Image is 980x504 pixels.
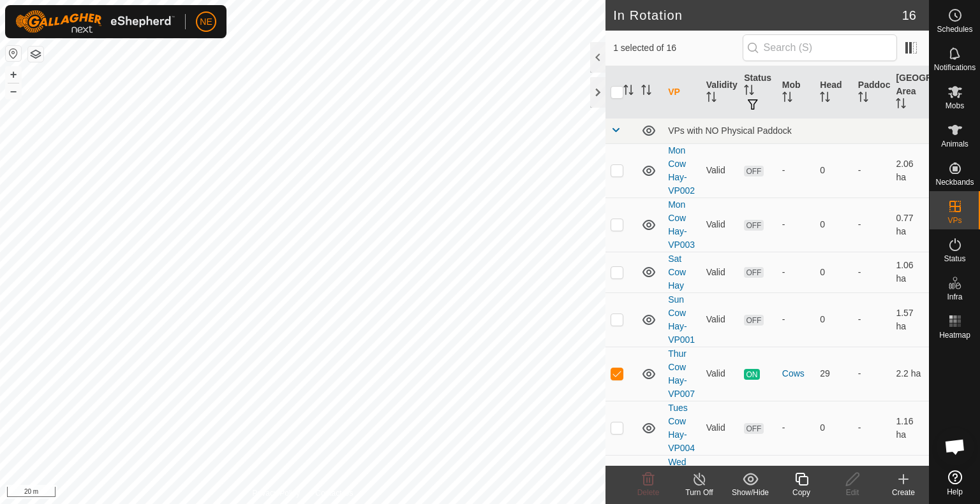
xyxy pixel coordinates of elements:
span: Schedules [937,25,972,33]
span: ON [744,369,759,380]
a: Help [930,465,980,501]
td: 29 [815,347,853,401]
div: Cows [782,367,810,380]
span: Infra [947,293,962,301]
td: 0 [815,143,853,198]
td: - [853,347,891,401]
a: Thur Cow Hay-VP007 [668,349,695,399]
th: Paddock [853,66,891,119]
span: OFF [744,267,763,278]
button: – [6,83,21,99]
span: OFF [744,220,763,231]
a: Mon Cow Hay-VP003 [668,199,695,250]
a: Sun Cow Hay-VP001 [668,294,695,345]
span: VPs [947,217,961,224]
th: VP [663,66,701,119]
span: 1 selected of 16 [613,41,742,55]
th: Mob [777,66,815,119]
span: Mobs [946,102,964,110]
h2: In Rotation [613,8,902,23]
td: - [853,252,891,292]
p-sorticon: Activate to sort [782,94,792,104]
td: Valid [701,401,739,455]
button: Map Layers [28,47,43,62]
td: Valid [701,198,739,252]
a: Mon Cow Hay-VP002 [668,145,695,196]
div: Edit [827,487,878,498]
a: Privacy Policy [253,487,301,499]
span: 16 [902,6,916,25]
td: 1.57 ha [891,292,929,347]
a: Tues Cow Hay-VP004 [668,403,695,453]
td: 0.77 ha [891,198,929,252]
span: Neckbands [935,178,974,186]
div: - [782,313,810,326]
td: 1.16 ha [891,401,929,455]
div: Copy [776,487,827,498]
td: - [853,401,891,455]
td: 0 [815,252,853,292]
span: Status [944,255,965,263]
input: Search (S) [743,34,897,61]
span: Notifications [934,64,976,71]
td: - [853,292,891,347]
p-sorticon: Activate to sort [623,87,634,97]
div: - [782,266,810,279]
div: - [782,164,810,177]
span: Heatmap [939,331,970,339]
td: 0 [815,198,853,252]
span: Delete [637,488,660,497]
td: 0 [815,401,853,455]
td: 2.2 ha [891,347,929,401]
div: Show/Hide [725,487,776,498]
span: Help [947,488,963,496]
td: Valid [701,143,739,198]
p-sorticon: Activate to sort [744,87,754,97]
div: Create [878,487,929,498]
a: Sat Cow Hay [668,254,686,291]
td: 1.06 ha [891,252,929,292]
div: - [782,218,810,231]
th: Status [739,66,777,119]
span: OFF [744,166,763,176]
p-sorticon: Activate to sort [820,94,830,104]
td: Valid [701,292,739,347]
div: Open chat [936,428,974,466]
a: Contact Us [315,487,353,499]
p-sorticon: Activate to sort [706,94,716,104]
td: - [853,143,891,198]
div: Turn Off [674,487,725,498]
div: VPs with NO Physical Paddock [668,126,924,136]
span: Animals [941,140,969,148]
span: NE [200,15,212,29]
button: + [6,67,21,82]
td: 2.06 ha [891,143,929,198]
p-sorticon: Activate to sort [896,100,906,110]
img: Gallagher Logo [15,10,175,33]
div: - [782,421,810,435]
p-sorticon: Activate to sort [858,94,868,104]
td: Valid [701,252,739,292]
span: OFF [744,315,763,326]
th: [GEOGRAPHIC_DATA] Area [891,66,929,119]
th: Validity [701,66,739,119]
td: Valid [701,347,739,401]
th: Head [815,66,853,119]
td: 0 [815,292,853,347]
p-sorticon: Activate to sort [641,87,651,97]
td: - [853,198,891,252]
button: Reset Map [6,46,21,61]
span: OFF [744,423,763,434]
